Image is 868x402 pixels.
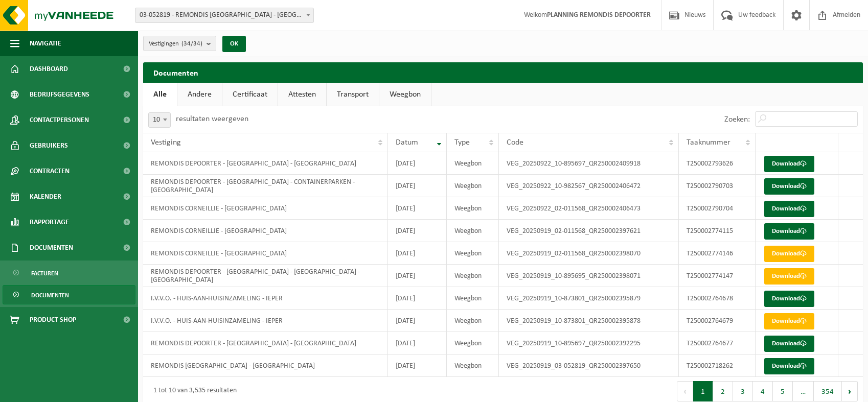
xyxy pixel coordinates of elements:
[30,307,76,333] span: Product Shop
[454,138,470,147] span: Type
[499,242,679,265] td: VEG_20250919_02-011568_QR250002398070
[148,112,171,128] span: 10
[499,354,679,377] td: VEG_20250919_03-052819_QR250002397650
[764,156,814,172] a: Download
[148,382,237,400] div: 1 tot 10 van 3,535 resultaten
[499,287,679,310] td: VEG_20250919_10-873801_QR250002395879
[222,36,246,52] button: OK
[177,83,222,106] a: Andere
[143,242,388,265] td: REMONDIS CORNEILLIE - [GEOGRAPHIC_DATA]
[149,36,202,52] span: Vestigingen
[499,197,679,220] td: VEG_20250922_02-011568_QR250002406473
[679,310,756,332] td: T250002764679
[143,332,388,354] td: REMONDIS DEPOORTER - [GEOGRAPHIC_DATA] - [GEOGRAPHIC_DATA]
[149,113,170,127] span: 10
[396,138,418,147] span: Datum
[388,310,447,332] td: [DATE]
[388,197,447,220] td: [DATE]
[447,197,499,220] td: Weegbon
[842,381,858,401] button: Next
[764,313,814,329] a: Download
[679,332,756,354] td: T250002764677
[447,175,499,197] td: Weegbon
[379,83,431,106] a: Weegbon
[814,381,842,401] button: 354
[713,381,733,401] button: 2
[507,138,523,147] span: Code
[30,133,68,158] span: Gebruikers
[30,107,89,133] span: Contactpersonen
[31,264,58,283] span: Facturen
[679,265,756,287] td: T250002774147
[733,381,753,401] button: 3
[181,40,202,47] count: (34/34)
[447,287,499,310] td: Weegbon
[3,263,135,282] a: Facturen
[388,265,447,287] td: [DATE]
[327,83,379,106] a: Transport
[30,31,61,56] span: Navigatie
[143,62,863,82] h2: Documenten
[388,354,447,377] td: [DATE]
[764,246,814,262] a: Download
[447,242,499,265] td: Weegbon
[679,152,756,175] td: T250002793626
[30,82,89,107] span: Bedrijfsgegevens
[388,220,447,242] td: [DATE]
[143,220,388,242] td: REMONDIS CORNEILLIE - [GEOGRAPHIC_DATA]
[388,242,447,265] td: [DATE]
[447,332,499,354] td: Weegbon
[143,354,388,377] td: REMONDIS [GEOGRAPHIC_DATA] - [GEOGRAPHIC_DATA]
[793,381,814,401] span: …
[388,175,447,197] td: [DATE]
[222,83,278,106] a: Certificaat
[176,115,248,123] label: resultaten weergeven
[764,223,814,240] a: Download
[447,265,499,287] td: Weegbon
[764,268,814,285] a: Download
[30,56,68,82] span: Dashboard
[499,310,679,332] td: VEG_20250919_10-873801_QR250002395878
[499,152,679,175] td: VEG_20250922_10-895697_QR250002409918
[679,197,756,220] td: T250002790704
[499,265,679,287] td: VEG_20250919_10-895695_QR250002398071
[679,220,756,242] td: T250002774115
[143,152,388,175] td: REMONDIS DEPOORTER - [GEOGRAPHIC_DATA] - [GEOGRAPHIC_DATA]
[388,287,447,310] td: [DATE]
[30,158,70,184] span: Contracten
[764,291,814,307] a: Download
[764,178,814,195] a: Download
[499,332,679,354] td: VEG_20250919_10-895697_QR250002392295
[773,381,793,401] button: 5
[30,209,69,235] span: Rapportage
[143,83,177,106] a: Alle
[679,354,756,377] td: T250002718262
[724,115,750,124] label: Zoeken:
[31,286,69,305] span: Documenten
[499,220,679,242] td: VEG_20250919_02-011568_QR250002397621
[764,336,814,352] a: Download
[143,287,388,310] td: I.V.V.O. - HUIS-AAN-HUISINZAMELING - IEPER
[143,265,388,287] td: REMONDIS DEPOORTER - [GEOGRAPHIC_DATA] - [GEOGRAPHIC_DATA] - [GEOGRAPHIC_DATA]
[143,310,388,332] td: I.V.V.O. - HUIS-AAN-HUISINZAMELING - IEPER
[151,138,181,147] span: Vestiging
[143,175,388,197] td: REMONDIS DEPOORTER - [GEOGRAPHIC_DATA] - CONTAINERPARKEN - [GEOGRAPHIC_DATA]
[143,36,216,51] button: Vestigingen(34/34)
[388,332,447,354] td: [DATE]
[547,11,651,19] strong: PLANNING REMONDIS DEPOORTER
[278,83,326,106] a: Attesten
[143,197,388,220] td: REMONDIS CORNEILLIE - [GEOGRAPHIC_DATA]
[679,175,756,197] td: T250002790703
[388,152,447,175] td: [DATE]
[447,354,499,377] td: Weegbon
[447,152,499,175] td: Weegbon
[764,201,814,217] a: Download
[679,242,756,265] td: T250002774146
[764,358,814,374] a: Download
[30,184,61,209] span: Kalender
[679,287,756,310] td: T250002764678
[499,175,679,197] td: VEG_20250922_10-982567_QR250002406472
[3,285,135,304] a: Documenten
[687,138,730,147] span: Taaknummer
[677,381,693,401] button: Previous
